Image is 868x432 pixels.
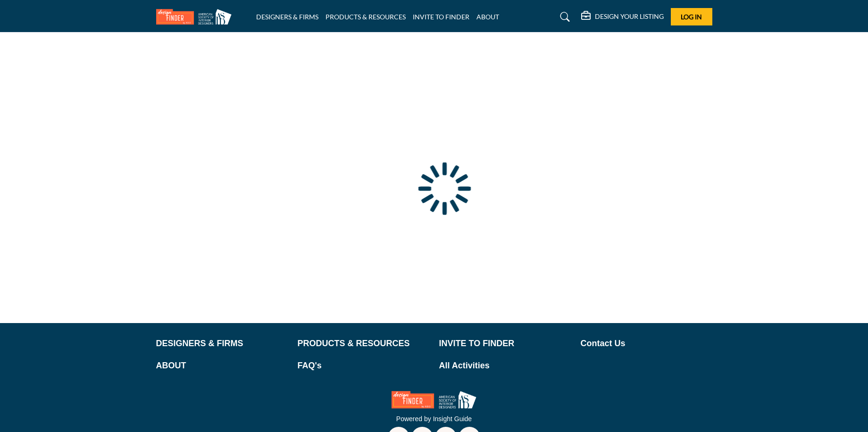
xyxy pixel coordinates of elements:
a: PRODUCTS & RESOURCES [325,13,406,21]
a: INVITE TO FINDER [439,337,571,350]
a: Contact Us [581,337,712,350]
span: Log In [681,13,702,21]
h5: DESIGN YOUR LISTING [595,12,664,21]
a: ABOUT [156,359,288,372]
img: Site Logo [156,9,236,25]
a: Search [551,9,576,25]
button: Log In [671,8,712,25]
a: FAQ's [298,359,429,372]
a: INVITE TO FINDER [413,13,469,21]
a: PRODUCTS & RESOURCES [298,337,429,350]
a: DESIGNERS & FIRMS [256,13,318,21]
a: DESIGNERS & FIRMS [156,337,288,350]
img: No Site Logo [392,391,476,408]
div: DESIGN YOUR LISTING [581,11,664,23]
a: ABOUT [476,13,499,21]
a: All Activities [439,359,571,372]
a: Powered by Insight Guide [396,415,472,423]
